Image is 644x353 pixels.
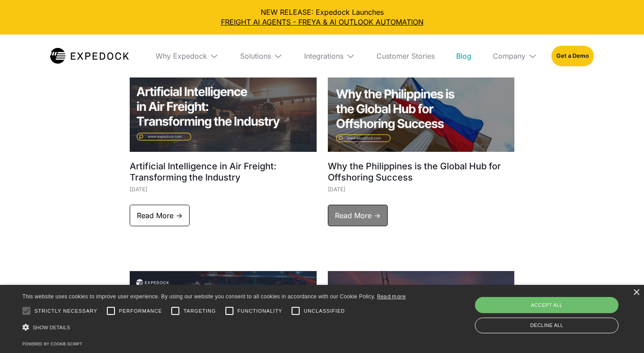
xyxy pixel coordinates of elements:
[7,7,637,27] div: NEW RELEASE: Expedock Launches
[304,52,343,60] div: Integrations
[233,34,290,77] div: Solutions
[475,297,619,313] div: Accept all
[491,256,644,353] iframe: Chat Widget
[449,34,479,77] a: Blog
[130,183,317,196] div: [DATE]
[237,307,282,315] span: Functionality
[297,34,362,77] div: Integrations
[486,34,544,77] div: Company
[304,307,345,315] span: Unclassified
[328,161,515,183] h1: Why the Philippines is the Global Hub for Offshoring Success
[22,341,82,346] a: Powered by cookie-script
[130,161,317,183] h1: Artificial Intelligence in Air Freight: Transforming the Industry
[7,17,637,27] a: FREIGHT AI AGENTS - FREYA & AI OUTLOOK AUTOMATION
[34,307,97,315] span: Strictly necessary
[119,307,162,315] span: Performance
[130,205,190,226] a: Read More ->
[328,205,388,226] a: Read More ->
[33,325,70,330] span: Show details
[22,293,375,300] span: This website uses cookies to improve user experience. By using our website you consent to all coo...
[240,52,271,60] div: Solutions
[369,34,442,77] a: Customer Stories
[328,183,515,196] div: [DATE]
[475,318,619,333] div: Decline all
[148,34,226,77] div: Why Expedock
[22,321,406,334] div: Show details
[377,293,406,300] a: Read more
[183,307,216,315] span: Targeting
[156,52,207,60] div: Why Expedock
[493,52,525,60] div: Company
[551,46,594,66] a: Get a Demo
